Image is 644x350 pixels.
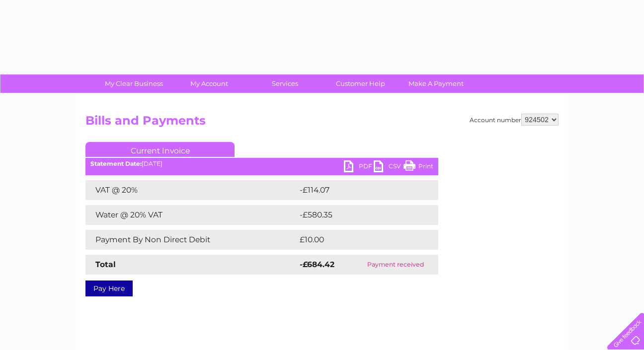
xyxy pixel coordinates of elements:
[297,230,418,250] td: £10.00
[320,74,402,93] a: Customer Help
[403,160,433,175] a: Print
[470,114,559,126] div: Account number
[85,180,297,200] td: VAT @ 20%
[297,205,422,225] td: -£580.35
[85,114,559,133] h2: Bills and Payments
[300,260,334,269] strong: -£684.42
[168,74,250,93] a: My Account
[344,160,374,175] a: PDF
[352,255,438,275] td: Payment received
[90,160,142,167] b: Statement Date:
[85,230,297,250] td: Payment By Non Direct Debit
[85,142,235,157] a: Current Invoice
[297,180,421,200] td: -£114.07
[395,74,477,93] a: Make A Payment
[85,160,438,167] div: [DATE]
[85,205,297,225] td: Water @ 20% VAT
[93,74,175,93] a: My Clear Business
[244,74,326,93] a: Services
[85,280,133,296] a: Pay Here
[374,160,403,175] a: CSV
[95,260,116,269] strong: Total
